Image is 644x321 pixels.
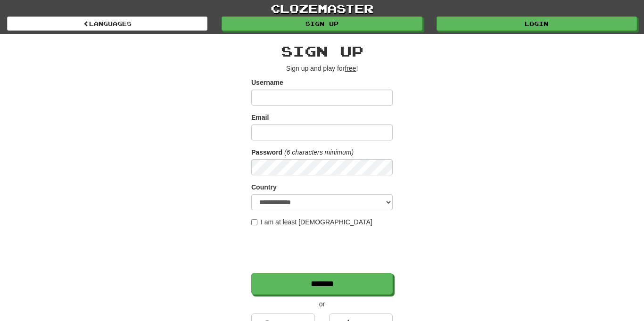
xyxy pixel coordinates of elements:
p: Sign up and play for ! [251,64,393,73]
a: Login [437,16,637,31]
iframe: reCAPTCHA [251,231,395,268]
a: Sign up [222,16,422,31]
label: Email [251,113,269,122]
a: Languages [7,16,207,31]
p: or [251,299,393,309]
u: free [345,65,356,72]
input: I am at least [DEMOGRAPHIC_DATA] [251,219,257,225]
em: (6 characters minimum) [284,148,354,156]
label: Country [251,182,277,192]
label: Password [251,148,282,157]
label: Username [251,78,283,87]
h2: Sign up [251,43,393,59]
label: I am at least [DEMOGRAPHIC_DATA] [251,217,372,227]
